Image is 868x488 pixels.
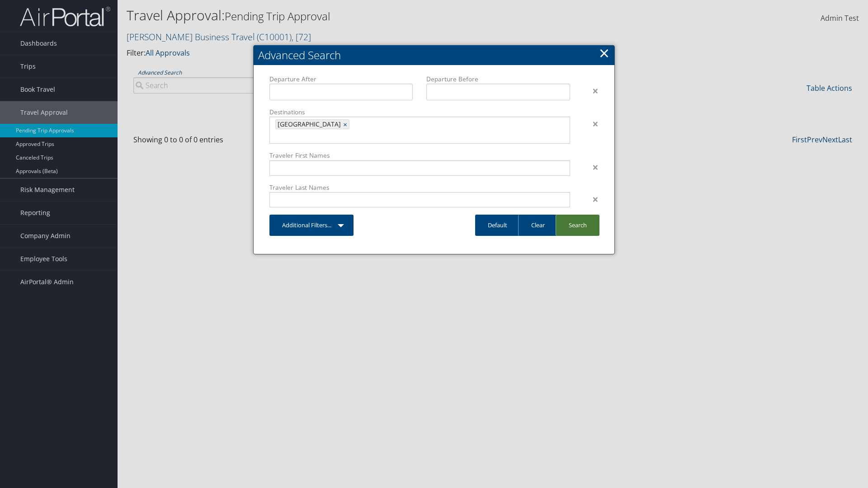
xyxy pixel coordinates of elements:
a: Default [475,215,520,236]
a: × [343,120,349,129]
a: Close [599,44,609,62]
div: × [577,85,605,96]
label: Traveler First Names [269,151,570,160]
h2: Advanced Search [254,45,614,65]
a: Clear [518,215,557,236]
div: × [577,118,605,129]
label: Destinations [269,108,570,117]
a: Search [556,215,599,236]
span: [GEOGRAPHIC_DATA] [276,120,341,129]
a: Additional Filters... [269,215,354,236]
label: Traveler Last Names [269,183,570,192]
div: × [577,162,605,173]
label: Departure After [269,75,413,84]
div: × [577,194,605,205]
label: Departure Before [426,75,570,84]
